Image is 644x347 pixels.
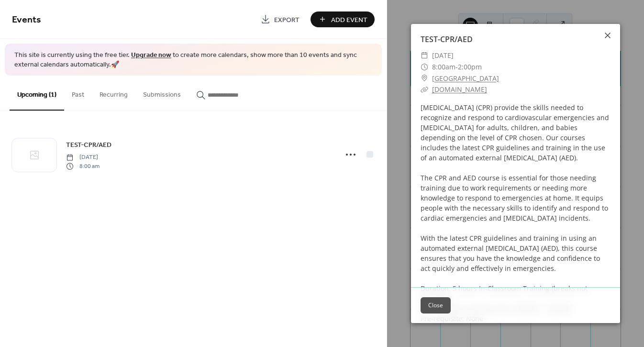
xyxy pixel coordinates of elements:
span: TEST-CPR/AED [66,140,111,150]
a: Upgrade now [131,49,171,62]
a: TEST-CPR/AED [421,34,473,45]
a: [DOMAIN_NAME] [432,85,487,94]
span: Add Event [331,15,367,25]
div: ​ [421,61,428,73]
span: - [455,62,458,71]
span: Events [12,11,41,29]
button: Submissions [135,76,189,110]
span: This site is currently using the free tier. to create more calendars, show more than 10 events an... [14,51,372,69]
span: 2:00pm [458,62,482,71]
span: [DATE] [66,153,100,162]
button: Close [421,297,451,313]
a: Export [254,11,307,27]
span: Export [274,15,300,25]
button: Past [64,76,92,110]
span: 8:00 am [66,162,100,170]
button: Upcoming (1) [10,76,64,111]
button: Recurring [92,76,135,110]
div: ​ [421,50,428,61]
a: TEST-CPR/AED [66,139,111,150]
span: [DATE] [432,50,454,61]
div: ​ [421,73,428,84]
div: ​ [421,84,428,95]
a: [GEOGRAPHIC_DATA] [432,73,499,84]
button: Add Event [311,11,375,27]
span: 8:00am [432,62,455,71]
